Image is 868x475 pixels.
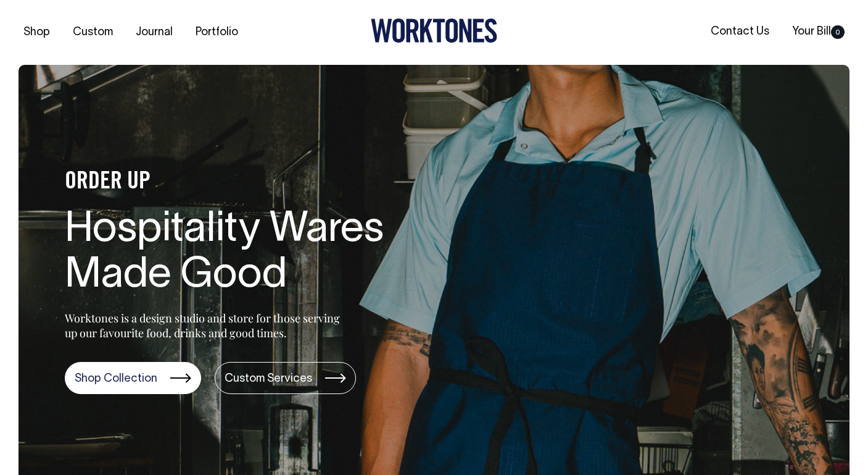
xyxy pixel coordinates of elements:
a: Your Bill0 [787,22,849,42]
a: Custom Services [215,362,356,394]
a: Shop Collection [65,362,201,394]
h4: ORDER UP [65,169,460,195]
a: Portfolio [191,22,243,43]
a: Contact Us [706,22,774,42]
h1: Hospitality Wares Made Good [65,208,460,300]
p: Worktones is a design studio and store for those serving up our favourite food, drinks and good t... [65,311,345,340]
a: Shop [19,22,55,43]
a: Custom [68,22,118,43]
span: 0 [831,25,845,39]
a: Journal [131,22,178,43]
